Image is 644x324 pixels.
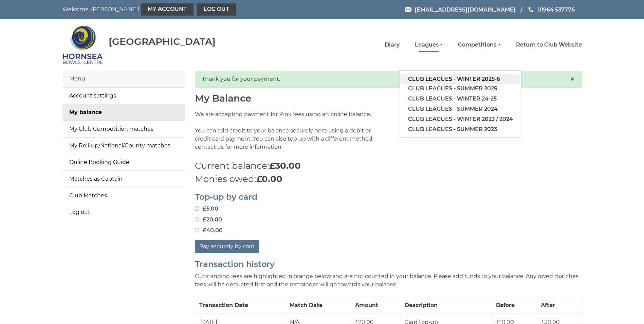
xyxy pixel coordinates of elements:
[400,70,521,138] ul: Leagues
[62,154,185,170] a: Online Booking Guide
[529,7,533,12] img: Phone us
[195,272,582,289] p: Outstanding fees are highlighted in orange below and are not counted in your balance. Please add ...
[492,297,537,314] th: Before
[400,94,521,104] a: Club leagues - Winter 24-25
[415,41,443,49] a: Leagues
[195,216,222,224] label: £20.00
[62,21,103,69] img: Hornsea Bowls Centre
[195,173,582,186] p: Monies owed:
[62,138,185,154] a: My Roll-up/National/County matches
[195,159,582,173] p: Current balance:
[405,5,516,14] a: Email [EMAIL_ADDRESS][DOMAIN_NAME]
[400,104,521,114] a: Club leagues - Summer 2024
[62,121,185,137] a: My Club Competition matches
[458,41,500,49] a: Competitions
[195,217,199,221] input: £20.00
[62,187,185,204] a: Club Matches
[405,7,411,12] img: Email
[269,160,301,171] strong: £30.00
[195,227,223,235] label: £40.00
[537,6,575,13] span: 01964 537776
[256,174,282,184] strong: £0.00
[516,41,582,49] a: Return to Club Website
[195,297,286,314] th: Transaction Date
[141,3,194,16] a: My Account
[400,114,521,124] a: Club leagues - Winter 2023 / 2024
[195,193,582,201] h2: Top-up by card
[570,74,575,84] span: ×
[195,205,218,213] label: £5.00
[62,171,185,187] a: Matches as Captain
[400,74,521,84] a: Club leagues - Winter 2025-6
[195,240,259,253] button: Pay securely by card
[195,228,199,232] input: £40.00
[385,41,400,49] a: Diary
[62,104,185,121] a: My balance
[62,71,185,87] div: Menu
[195,110,383,159] p: We are accepting payment for Rink fees using an online balance. You can add credit to your balanc...
[286,297,351,314] th: Match Date
[351,297,401,314] th: Amount
[109,36,216,47] div: [GEOGRAPHIC_DATA]
[401,297,492,314] th: Description
[400,84,521,94] a: Club leagues - Summer 2025
[570,75,575,83] button: Close
[62,204,185,220] a: Log out
[537,297,582,314] th: After
[62,3,273,16] nav: Welcome, [PERSON_NAME]!
[195,206,199,211] input: £5.00
[195,93,582,104] h1: My Balance
[415,6,516,13] span: [EMAIL_ADDRESS][DOMAIN_NAME]
[400,124,521,134] a: Club leagues - Summer 2023
[195,260,582,269] h2: Transaction history
[62,88,185,104] a: Account settings
[528,5,575,14] a: Phone us 01964 537776
[197,3,236,16] a: Log out
[195,71,582,88] div: Thank you for your payment.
